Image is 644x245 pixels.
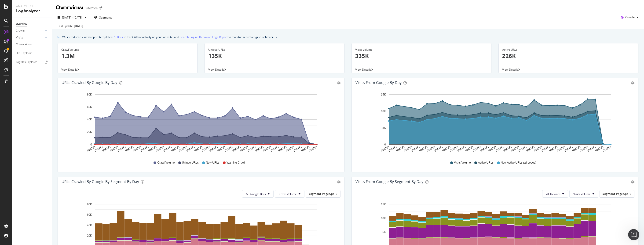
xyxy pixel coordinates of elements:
[533,145,543,153] text: [DATE]
[501,161,536,165] span: New Active URLs (all codes)
[16,28,25,33] div: Crawls
[275,34,278,40] button: close banner
[16,60,37,65] div: Logfiles Explorer
[419,145,428,153] text: [DATE]
[628,229,639,240] iframe: Intercom live chat
[62,80,117,85] div: URLs Crawled by Google by day
[526,145,535,153] text: [DATE]
[403,145,413,153] text: [DATE]
[61,68,77,72] span: View Details
[355,91,633,156] svg: A chart.
[337,81,340,84] div: gear
[502,52,635,60] p: 226K
[480,145,489,153] text: [DATE]
[125,145,134,153] text: [DATE]
[87,105,92,109] text: 60K
[556,145,566,153] text: [DATE]
[502,68,518,72] span: View Details
[457,145,466,153] text: [DATE]
[478,161,494,165] span: Active URLs
[87,93,92,96] text: 80K
[309,192,321,196] span: Segment
[382,231,386,234] text: 5K
[239,145,249,153] text: [DATE]
[619,14,640,21] button: Google
[171,145,180,153] text: [DATE]
[382,126,386,130] text: 5K
[255,145,264,153] text: [DATE]
[16,4,48,8] div: Analytics
[465,145,474,153] text: [DATE]
[87,203,92,206] text: 80K
[99,15,112,19] span: Segments
[337,180,340,184] div: gear
[16,51,32,56] div: URL Explorer
[109,145,119,153] text: [DATE]
[472,145,482,153] text: [DATE]
[503,145,512,153] text: [DATE]
[155,145,165,153] text: [DATE]
[246,192,266,196] span: All Google Bots
[308,145,318,153] text: [DATE]
[262,145,272,153] text: [DATE]
[92,14,114,21] button: Segments
[224,145,234,153] text: [DATE]
[602,145,611,153] text: [DATE]
[16,22,48,27] a: Overview
[16,22,27,27] div: Overview
[495,145,505,153] text: [DATE]
[216,145,226,153] text: [DATE]
[278,145,287,153] text: [DATE]
[186,145,195,153] text: [DATE]
[163,145,172,153] text: [DATE]
[442,145,451,153] text: [DATE]
[114,34,123,39] a: AI Bots
[86,145,96,153] text: [DATE]
[132,145,142,153] text: [DATE]
[270,145,279,153] text: [DATE]
[182,161,199,165] span: Unique URLs
[227,161,245,165] span: Warning Crawl
[62,91,339,156] svg: A chart.
[564,145,573,153] text: [DATE]
[449,145,459,153] text: [DATE]
[62,179,139,184] div: URLs Crawled by Google By Segment By Day
[208,52,341,60] p: 135K
[549,145,558,153] text: [DATE]
[388,145,397,153] text: [DATE]
[293,145,302,153] text: [DATE]
[157,161,175,165] span: Crawl Volume
[148,145,157,153] text: [DATE]
[58,34,638,39] div: info banner
[572,145,581,153] text: [DATE]
[625,15,635,19] span: Google
[381,110,386,113] text: 10K
[454,161,471,165] span: Visits Volume
[209,145,218,153] text: [DATE]
[87,213,92,216] text: 60K
[355,179,423,184] div: Visits from Google By Segment By Day
[102,145,111,153] text: [DATE]
[74,24,83,28] div: [DATE]
[355,80,402,85] div: Visits from Google by day
[541,145,550,153] text: [DATE]
[16,51,48,56] a: URL Explorer
[384,143,386,146] text: 0
[381,93,386,96] text: 15K
[595,145,604,153] text: [DATE]
[62,15,83,19] span: [DATE] - [DATE]
[94,145,103,153] text: [DATE]
[56,14,88,21] button: [DATE] - [DATE]
[87,234,92,237] text: 20K
[180,34,228,39] a: Search Engine Behavior: Logs Report
[546,192,560,196] span: All Devices
[587,145,596,153] text: [DATE]
[631,81,634,84] div: gear
[518,145,527,153] text: [DATE]
[61,52,194,60] p: 1.3M
[206,161,219,165] span: New URLs
[247,145,256,153] text: [DATE]
[242,190,274,198] button: All Google Bots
